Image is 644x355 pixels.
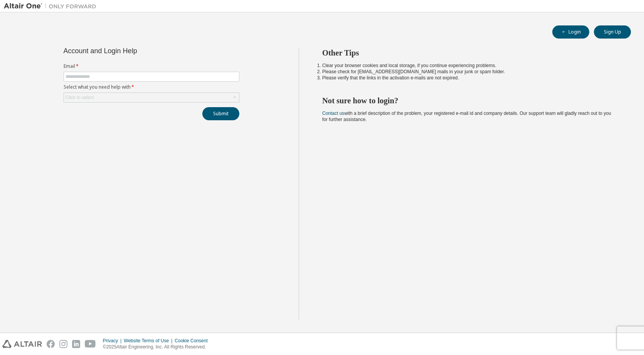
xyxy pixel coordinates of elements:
img: altair_logo.svg [2,340,42,348]
img: linkedin.svg [72,340,80,348]
img: facebook.svg [47,340,55,348]
button: Sign Up [594,25,631,39]
button: Submit [202,107,239,120]
img: Altair One [4,2,100,10]
h2: Not sure how to login? [322,96,617,106]
span: with a brief description of the problem, your registered e-mail id and company details. Our suppo... [322,111,611,122]
div: Account and Login Help [64,48,204,54]
a: Contact us [322,111,344,116]
button: Login [552,25,589,39]
label: Email [64,63,239,69]
div: Website Terms of Use [124,338,175,344]
div: Click to select [64,93,239,102]
label: Select what you need help with [64,84,239,90]
img: youtube.svg [85,340,96,348]
li: Please verify that the links in the activation e-mails are not expired. [322,75,617,81]
img: instagram.svg [59,340,67,348]
p: © 2025 Altair Engineering, Inc. All Rights Reserved. [103,344,212,350]
li: Clear your browser cookies and local storage, if you continue experiencing problems. [322,62,617,69]
div: Click to select [66,94,94,101]
li: Please check for [EMAIL_ADDRESS][DOMAIN_NAME] mails in your junk or spam folder. [322,69,617,75]
h2: Other Tips [322,48,617,58]
div: Cookie Consent [175,338,212,344]
div: Privacy [103,338,124,344]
